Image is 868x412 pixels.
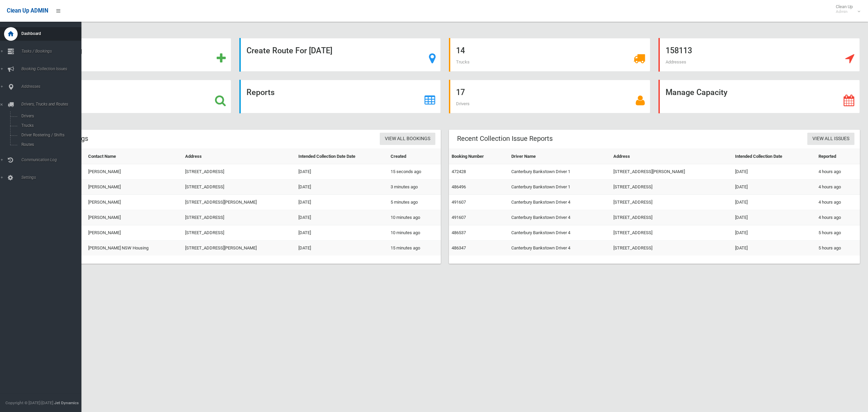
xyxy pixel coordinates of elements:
td: [STREET_ADDRESS] [182,210,296,225]
a: View All Bookings [380,133,435,145]
td: [PERSON_NAME] NSW Housing [85,241,182,256]
td: 3 minutes ago [388,180,441,195]
td: Canterbury Bankstown Driver 4 [509,195,611,210]
td: [DATE] [296,241,388,256]
td: Canterbury Bankstown Driver 4 [509,241,611,256]
td: Canterbury Bankstown Driver 4 [509,210,611,225]
a: View All Issues [807,133,854,145]
td: [STREET_ADDRESS] [182,180,296,195]
th: Intended Collection Date [732,149,816,164]
td: [DATE] [296,225,388,241]
a: 472428 [452,169,466,174]
strong: Create Route For [DATE] [246,46,332,55]
td: [DATE] [732,180,816,195]
strong: 14 [456,46,465,55]
td: 5 minutes ago [388,195,441,210]
span: Copyright © [DATE]-[DATE] [5,400,53,405]
td: [DATE] [296,180,388,195]
small: Admin [836,9,853,14]
td: [STREET_ADDRESS] [182,164,296,180]
td: [DATE] [732,210,816,225]
td: [PERSON_NAME] [85,195,182,210]
strong: 158113 [666,46,692,55]
a: 491607 [452,200,466,205]
td: 4 hours ago [816,180,860,195]
td: [DATE] [732,195,816,210]
td: 10 minutes ago [388,210,441,225]
a: 486496 [452,184,466,189]
a: 14 Trucks [449,38,650,72]
span: Trucks [19,123,76,128]
a: Search [30,80,231,113]
a: 491607 [452,215,466,220]
span: Routes [19,142,76,147]
strong: Manage Capacity [666,88,727,97]
header: Recent Collection Issue Reports [449,132,561,145]
td: [PERSON_NAME] [85,180,182,195]
span: Booking Collection Issues [19,67,81,71]
th: Address [611,149,733,164]
th: Intended Collection Date Date [296,149,388,164]
td: [DATE] [732,164,816,180]
td: 5 hours ago [816,225,860,241]
td: [DATE] [296,195,388,210]
td: 15 minutes ago [388,241,441,256]
td: [STREET_ADDRESS] [611,210,733,225]
td: [STREET_ADDRESS][PERSON_NAME] [182,241,296,256]
th: Created [388,149,441,164]
td: Canterbury Bankstown Driver 1 [509,180,611,195]
span: Trucks [456,59,470,64]
td: [PERSON_NAME] [85,164,182,180]
a: 17 Drivers [449,80,650,113]
strong: Reports [246,88,275,97]
span: Dashboard [19,31,81,36]
td: [STREET_ADDRESS][PERSON_NAME] [611,164,733,180]
a: Reports [239,80,441,113]
span: Addresses [19,84,81,89]
td: [STREET_ADDRESS] [182,225,296,241]
span: Settings [19,175,81,180]
span: Drivers [19,114,76,118]
td: [PERSON_NAME] [85,210,182,225]
td: [DATE] [732,241,816,256]
td: [DATE] [732,225,816,241]
span: Tasks / Bookings [19,49,81,54]
span: Drivers, Trucks and Routes [19,102,81,107]
th: Contact Name [85,149,182,164]
a: Manage Capacity [658,80,860,113]
th: Reported [816,149,860,164]
td: 4 hours ago [816,210,860,225]
td: Canterbury Bankstown Driver 4 [509,225,611,241]
td: 4 hours ago [816,195,860,210]
th: Driver Name [509,149,611,164]
span: Drivers [456,101,470,106]
a: 158113 Addresses [658,38,860,72]
span: Clean Up ADMIN [7,7,48,14]
td: 15 seconds ago [388,164,441,180]
td: [STREET_ADDRESS][PERSON_NAME] [182,195,296,210]
strong: 17 [456,88,465,97]
td: 5 hours ago [816,241,860,256]
td: 10 minutes ago [388,225,441,241]
td: [DATE] [296,164,388,180]
td: [STREET_ADDRESS] [611,241,733,256]
td: [STREET_ADDRESS] [611,180,733,195]
a: 486347 [452,245,466,250]
td: 4 hours ago [816,164,860,180]
a: Add Booking [30,38,231,72]
span: Clean Up [832,4,860,14]
td: [STREET_ADDRESS] [611,225,733,241]
strong: Jet Dynamics [54,400,79,405]
a: Create Route For [DATE] [239,38,441,72]
span: Driver Rostering / Shifts [19,133,76,137]
td: [DATE] [296,210,388,225]
a: 486537 [452,230,466,235]
th: Address [182,149,296,164]
th: Booking Number [449,149,509,164]
span: Communication Log [19,157,81,162]
span: Addresses [666,59,686,64]
td: Canterbury Bankstown Driver 1 [509,164,611,180]
td: [PERSON_NAME] [85,225,182,241]
td: [STREET_ADDRESS] [611,195,733,210]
